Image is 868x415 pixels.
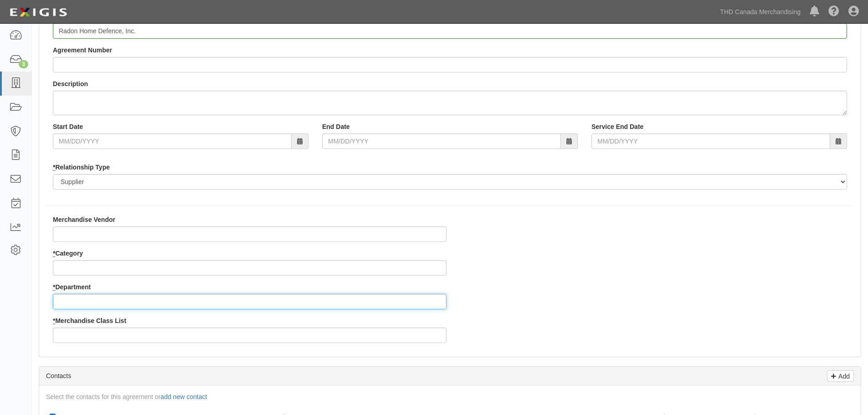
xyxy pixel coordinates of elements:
label: Start Date [53,122,83,131]
img: logo-5460c22ac91f19d4615b14bd174203de0afe785f0fc80cf4dbbc73dc1793850b.png [7,4,70,20]
a: add new contact [160,393,207,400]
label: Merchandise Vendor [53,215,115,224]
abbr: required [53,164,55,171]
abbr: required [53,283,55,291]
abbr: required [53,317,55,324]
abbr: required [53,250,55,257]
i: Help Center - Complianz [828,6,839,17]
label: Agreement Number [53,46,112,55]
label: Department [53,282,91,292]
a: THD Canada Merchandising [715,3,805,21]
div: 3 [19,60,28,68]
label: Relationship Type [53,163,110,172]
input: MM/DD/YYYY [591,133,830,149]
div: Contacts [39,367,861,385]
label: Service End Date [591,122,643,131]
label: Description [53,79,88,88]
input: MM/DD/YYYY [322,133,561,149]
p: Add [836,371,850,381]
a: Add [827,370,854,382]
label: End Date [322,122,350,131]
label: Merchandise Class List [53,316,126,325]
label: Category [53,249,83,258]
input: MM/DD/YYYY [53,133,292,149]
div: Select the contacts for this agreement or [39,392,861,401]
